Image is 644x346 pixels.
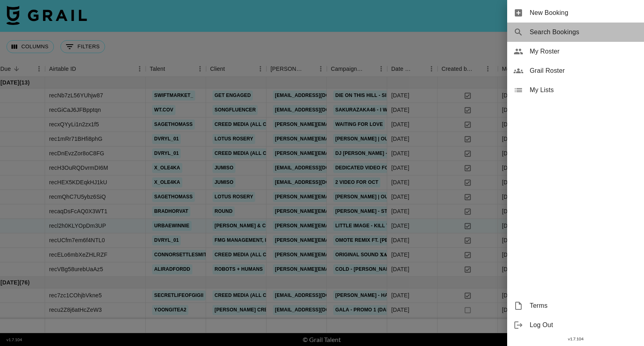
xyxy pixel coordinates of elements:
div: v 1.7.104 [507,335,644,343]
span: My Roster [530,47,638,56]
div: My Lists [507,80,644,100]
div: New Booking [507,3,644,23]
div: Search Bookings [507,23,644,42]
span: Log Out [530,320,638,330]
span: My Lists [530,85,638,95]
span: Grail Roster [530,66,638,76]
span: Terms [530,301,638,311]
div: My Roster [507,42,644,61]
div: Log Out [507,315,644,335]
span: New Booking [530,8,638,18]
div: Terms [507,296,644,315]
div: Grail Roster [507,61,644,80]
span: Search Bookings [530,27,638,37]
